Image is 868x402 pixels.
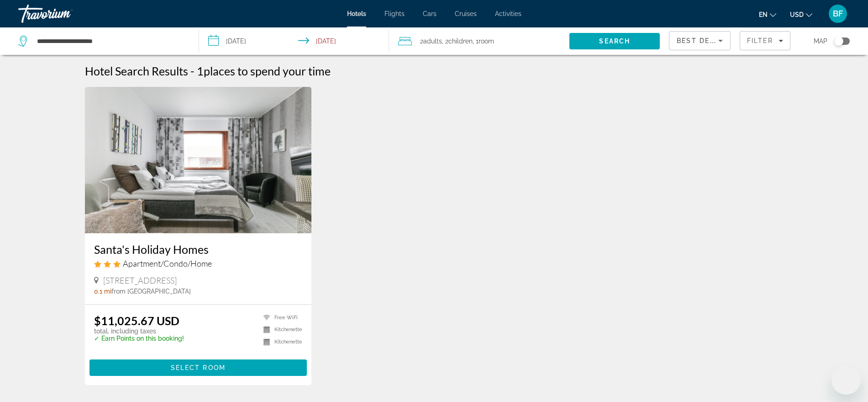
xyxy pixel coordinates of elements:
[442,35,473,48] span: , 2
[833,9,843,18] span: BF
[759,11,768,18] span: en
[94,327,184,335] p: total, including taxes
[448,38,473,45] span: Children
[479,38,494,45] span: Room
[190,64,195,78] span: -
[259,326,302,334] li: Kitchenette
[85,64,188,78] h1: Hotel Search Results
[747,37,773,44] span: Filter
[790,11,804,18] span: USD
[171,364,226,371] span: Select Room
[94,288,111,295] span: 0.1 mi
[111,288,191,295] span: from [GEOGRAPHIC_DATA]
[740,31,790,50] button: Filters
[831,365,861,395] iframe: Button to launch messaging window
[204,64,331,78] span: places to spend your time
[103,275,177,285] span: [STREET_ADDRESS]
[259,314,302,322] li: Free WiFi
[677,35,723,46] mat-select: Sort by
[389,27,570,55] button: Travelers: 2 adults, 2 children
[94,258,303,268] div: 3 star Apartment
[197,64,331,78] h2: 1
[94,242,303,256] a: Santa's Holiday Homes
[123,258,212,268] span: Apartment/Condo/Home
[18,2,110,26] a: Travorium
[384,10,405,17] a: Flights
[89,361,307,371] a: Select Room
[599,38,630,45] span: Search
[36,34,185,48] input: Search hotel destination
[569,33,660,49] button: Search
[826,4,850,23] button: User Menu
[423,10,437,17] a: Cars
[495,10,521,17] a: Activities
[420,35,442,48] span: 2
[790,8,812,21] button: Change currency
[259,338,302,346] li: Kitchenette
[473,35,494,48] span: , 1
[455,10,477,17] a: Cruises
[85,87,312,233] img: Santa's Holiday Homes
[94,335,184,342] p: ✓ Earn Points on this booking!
[94,314,179,327] ins: $11,025.67 USD
[677,37,724,44] span: Best Deals
[347,10,366,17] a: Hotels
[759,8,776,21] button: Change language
[199,27,389,55] button: Select check in and out date
[814,35,827,48] span: Map
[827,37,850,45] button: Toggle map
[89,359,307,376] button: Select Room
[423,38,442,45] span: Adults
